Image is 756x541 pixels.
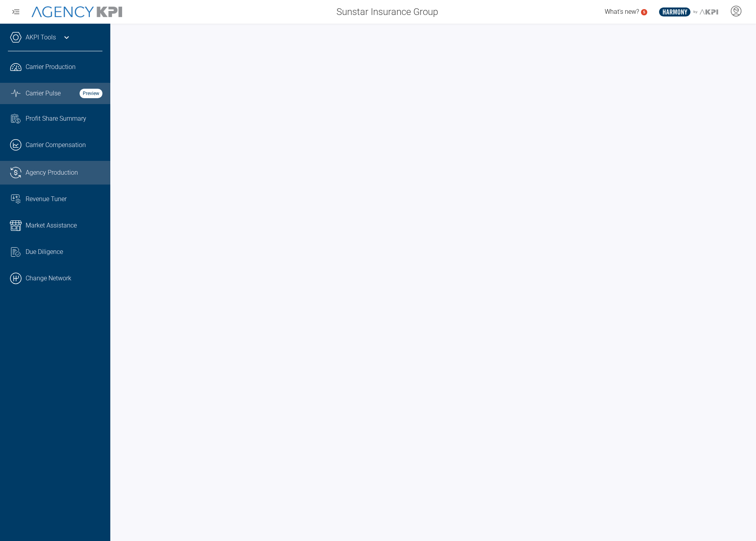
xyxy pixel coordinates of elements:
[641,9,647,15] a: 5
[26,62,76,72] span: Carrier Production
[26,221,77,230] span: Market Assistance
[26,168,78,177] span: Agency Production
[80,89,102,98] strong: Preview
[643,10,645,14] text: 5
[26,140,86,150] span: Carrier Compensation
[26,114,86,123] span: Profit Share Summary
[26,247,63,257] span: Due Diligence
[336,5,438,19] span: Sunstar Insurance Group
[26,194,67,204] span: Revenue Tuner
[26,89,61,98] span: Carrier Pulse
[605,8,639,15] span: What's new?
[32,6,122,18] img: AgencyKPI
[26,33,56,42] a: AKPI Tools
